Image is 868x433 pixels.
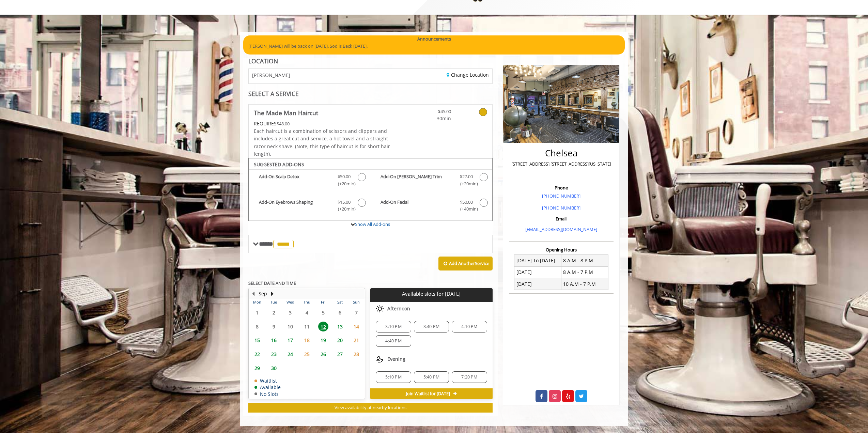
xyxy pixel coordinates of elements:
[249,299,265,306] th: Mon
[376,321,411,333] div: 3:10 PM
[355,221,390,227] a: Show All Add-ons
[282,334,298,347] td: Select day17
[302,335,312,345] span: 18
[248,280,296,286] b: SELECT DATE AND TIME
[423,374,439,380] span: 5:40 PM
[318,335,328,345] span: 19
[265,361,282,375] td: Select day30
[249,361,265,375] td: Select day29
[252,335,262,345] span: 15
[460,199,473,206] span: $50.00
[449,260,489,266] b: Add Another Service
[514,278,561,290] td: [DATE]
[351,335,361,345] span: 21
[315,320,331,334] td: Select day12
[285,349,295,359] span: 24
[269,335,279,345] span: 16
[511,185,612,190] h3: Phone
[335,349,345,359] span: 27
[542,193,580,199] a: [PHONE_NUMBER]
[456,205,476,213] span: (+40min )
[414,371,449,383] div: 5:40 PM
[252,363,262,373] span: 29
[315,347,331,361] td: Select day26
[561,255,608,266] td: 8 A.M - 8 P.M
[298,334,315,347] td: Select day18
[331,299,348,306] th: Sat
[254,128,390,157] span: Each haircut is a combination of scissors and clippers and includes a great cut and service, a ho...
[414,321,449,333] div: 3:40 PM
[381,173,453,187] b: Add-On [PERSON_NAME] Trim
[259,173,331,187] b: Add-On Scalp Detox
[373,291,490,297] p: Available slots for [DATE]
[452,371,487,383] div: 7:20 PM
[348,320,365,334] td: Select day14
[374,199,489,215] label: Add-On Facial
[254,120,391,127] div: $48.00
[249,334,265,347] td: Select day15
[348,299,365,306] th: Sun
[335,335,345,345] span: 20
[351,349,361,359] span: 28
[282,347,298,361] td: Select day24
[331,320,348,334] td: Select day13
[250,290,256,297] button: Previous Month
[248,91,493,97] div: SELECT A SERVICE
[259,199,331,213] b: Add-On Eyebrows Shaping
[249,347,265,361] td: Select day22
[387,306,410,311] span: Afternoon
[406,391,450,397] span: Join Waitlist for [DATE]
[561,278,608,290] td: 10 A.M - 7 P.M
[376,355,384,363] img: evening slots
[248,403,493,413] button: View availability at nearby locations
[423,324,439,329] span: 3:40 PM
[248,43,620,50] p: [PERSON_NAME] will be back on [DATE]. Sod is Back [DATE].
[456,180,476,187] span: (+20min )
[315,299,331,306] th: Fri
[252,199,367,215] label: Add-On Eyebrows Shaping
[248,57,278,65] b: LOCATION
[348,334,365,347] td: Select day21
[285,335,295,345] span: 17
[452,321,487,333] div: 4:10 PM
[514,255,561,266] td: [DATE] To [DATE]
[411,105,451,123] a: $45.00
[269,363,279,373] span: 30
[254,378,281,383] td: Waitlist
[438,257,493,271] button: Add AnotherService
[254,385,281,390] td: Available
[385,374,401,380] span: 5:10 PM
[315,334,331,347] td: Select day19
[331,347,348,361] td: Select day27
[525,226,597,232] a: [EMAIL_ADDRESS][DOMAIN_NAME]
[254,161,304,168] b: SUGGESTED ADD-ONS
[265,334,282,347] td: Select day16
[514,266,561,278] td: [DATE]
[252,173,367,189] label: Add-On Scalp Detox
[252,349,262,359] span: 22
[417,35,451,43] b: Announcements
[318,322,328,331] span: 12
[259,290,267,297] button: Sep
[269,290,275,297] button: Next Month
[381,199,453,213] b: Add-On Facial
[331,334,348,347] td: Select day20
[269,349,279,359] span: 23
[376,305,384,313] img: afternoon slots
[298,347,315,361] td: Select day25
[385,338,401,344] span: 4:40 PM
[376,371,411,383] div: 5:10 PM
[265,347,282,361] td: Select day23
[542,205,580,211] a: [PHONE_NUMBER]
[511,160,612,168] p: [STREET_ADDRESS],[STREET_ADDRESS][US_STATE]
[461,324,477,329] span: 4:10 PM
[447,72,489,78] a: Change Location
[387,356,405,362] span: Evening
[318,349,328,359] span: 26
[338,199,351,206] span: $15.00
[460,173,473,180] span: $27.00
[385,324,401,329] span: 3:10 PM
[254,108,318,118] b: The Made Man Haircut
[511,216,612,221] h3: Email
